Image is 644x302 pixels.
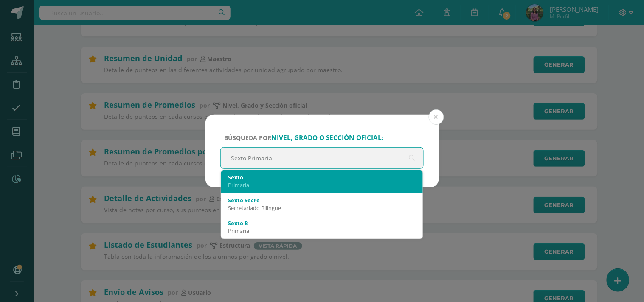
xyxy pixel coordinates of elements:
[429,109,444,125] button: Close (Esc)
[228,196,416,204] div: Sexto Secre
[228,219,416,227] div: Sexto B
[228,173,416,181] div: Sexto
[272,133,384,142] strong: nivel, grado o sección oficial:
[228,181,416,189] div: Primaria
[221,148,424,168] input: ej. Primero primaria, etc.
[228,227,416,235] div: Primaria
[228,204,416,212] div: Secretariado Bilingue
[225,134,384,142] span: Búsqueda por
